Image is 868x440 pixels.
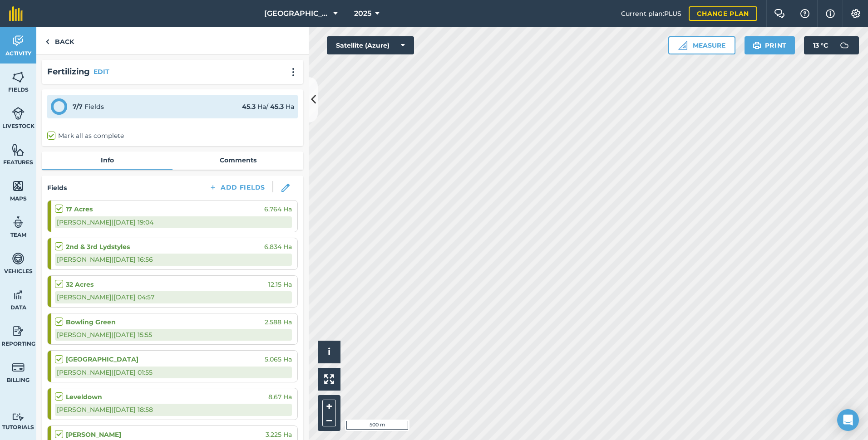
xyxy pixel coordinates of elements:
[804,36,859,54] button: 13 °C
[264,242,292,252] span: 6.834 Ha
[835,36,853,54] img: svg+xml;base64,PD94bWwgdmVyc2lvbj0iMS4wIiBlbmNvZGluZz0idXRmLTgiPz4KPCEtLSBHZW5lcmF0b3I6IEFkb2JlIE...
[36,27,83,54] a: Back
[678,41,687,50] img: Ruler icon
[173,152,303,169] a: Comments
[47,131,124,141] label: Mark all as complete
[837,409,859,431] div: Open Intercom Messenger
[55,404,292,416] div: [PERSON_NAME] | [DATE] 18:58
[668,36,735,54] button: Measure
[12,252,25,265] img: svg+xml;base64,PD94bWwgdmVyc2lvbj0iMS4wIiBlbmNvZGluZz0idXRmLTgiPz4KPCEtLSBHZW5lcmF0b3I6IEFkb2JlIE...
[9,6,23,21] img: fieldmargin Logo
[799,9,810,18] img: A question mark icon
[242,102,294,112] div: Ha / Ha
[73,103,83,111] strong: 7 / 7
[12,179,25,193] img: svg+xml;base64,PHN2ZyB4bWxucz0iaHR0cDovL3d3dy53My5vcmcvMjAwMC9zdmciIHdpZHRoPSI1NiIgaGVpZ2h0PSI2MC...
[324,374,334,384] img: Four arrows, one pointing top left, one top right, one bottom right and the last bottom left
[12,413,25,421] img: svg+xml;base64,PD94bWwgdmVyc2lvbj0iMS4wIiBlbmNvZGluZz0idXRmLTgiPz4KPCEtLSBHZW5lcmF0b3I6IEFkb2JlIE...
[55,216,292,228] div: [PERSON_NAME] | [DATE] 19:04
[55,291,292,303] div: [PERSON_NAME] | [DATE] 04:57
[66,430,121,440] strong: [PERSON_NAME]
[47,183,67,193] h4: Fields
[55,367,292,378] div: [PERSON_NAME] | [DATE] 01:55
[850,9,861,18] img: A cog icon
[268,392,292,402] span: 8.67 Ha
[42,152,173,169] a: Info
[12,70,25,84] img: svg+xml;base64,PHN2ZyB4bWxucz0iaHR0cDovL3d3dy53My5vcmcvMjAwMC9zdmciIHdpZHRoPSI1NiIgaGVpZ2h0PSI2MC...
[266,430,292,440] span: 3.225 Ha
[621,9,681,19] span: Current plan : PLUS
[322,413,336,426] button: –
[12,215,25,229] img: svg+xml;base64,PD94bWwgdmVyc2lvbj0iMS4wIiBlbmNvZGluZz0idXRmLTgiPz4KPCEtLSBHZW5lcmF0b3I6IEFkb2JlIE...
[265,354,292,364] span: 5.065 Ha
[47,65,90,78] h2: Fertilizing
[281,184,290,192] img: svg+xml;base64,PHN2ZyB3aWR0aD0iMTgiIGhlaWdodD0iMTgiIHZpZXdCb3g9IjAgMCAxOCAxOCIgZmlsbD0ibm9uZSIgeG...
[66,242,130,252] strong: 2nd & 3rd Lydstyles
[55,254,292,265] div: [PERSON_NAME] | [DATE] 16:56
[12,288,25,302] img: svg+xml;base64,PD94bWwgdmVyc2lvbj0iMS4wIiBlbmNvZGluZz0idXRmLTgiPz4KPCEtLSBHZW5lcmF0b3I6IEFkb2JlIE...
[264,204,292,214] span: 6.764 Ha
[66,392,102,402] strong: Leveldown
[12,107,25,120] img: svg+xml;base64,PD94bWwgdmVyc2lvbj0iMS4wIiBlbmNvZGluZz0idXRmLTgiPz4KPCEtLSBHZW5lcmF0b3I6IEFkb2JlIE...
[202,181,272,194] button: Add Fields
[322,400,336,413] button: +
[813,36,828,54] span: 13 ° C
[12,361,25,374] img: svg+xml;base64,PD94bWwgdmVyc2lvbj0iMS4wIiBlbmNvZGluZz0idXRmLTgiPz4KPCEtLSBHZW5lcmF0b3I6IEFkb2JlIE...
[12,324,25,338] img: svg+xml;base64,PD94bWwgdmVyc2lvbj0iMS4wIiBlbmNvZGluZz0idXRmLTgiPz4KPCEtLSBHZW5lcmF0b3I6IEFkb2JlIE...
[288,68,299,77] img: svg+xml;base64,PHN2ZyB4bWxucz0iaHR0cDovL3d3dy53My5vcmcvMjAwMC9zdmciIHdpZHRoPSIyMCIgaGVpZ2h0PSIyNC...
[268,279,292,289] span: 12.15 Ha
[354,8,371,19] span: 2025
[826,8,835,19] img: svg+xml;base64,PHN2ZyB4bWxucz0iaHR0cDovL3d3dy53My5vcmcvMjAwMC9zdmciIHdpZHRoPSIxNyIgaGVpZ2h0PSIxNy...
[73,102,104,112] div: Fields
[55,329,292,341] div: [PERSON_NAME] | [DATE] 15:55
[242,103,256,111] strong: 45.3
[327,36,414,54] button: Satellite (Azure)
[66,354,138,364] strong: [GEOGRAPHIC_DATA]
[45,36,49,47] img: svg+xml;base64,PHN2ZyB4bWxucz0iaHR0cDovL3d3dy53My5vcmcvMjAwMC9zdmciIHdpZHRoPSI5IiBoZWlnaHQ9IjI0Ii...
[12,143,25,156] img: svg+xml;base64,PHN2ZyB4bWxucz0iaHR0cDovL3d3dy53My5vcmcvMjAwMC9zdmciIHdpZHRoPSI1NiIgaGVpZ2h0PSI2MC...
[66,317,116,327] strong: Bowling Green
[774,9,785,18] img: Two speech bubbles overlapping with the left bubble in the forefront
[318,341,340,363] button: i
[265,317,292,327] span: 2.588 Ha
[66,279,94,289] strong: 32 Acres
[689,6,757,21] a: Change plan
[753,40,761,51] img: svg+xml;base64,PHN2ZyB4bWxucz0iaHR0cDovL3d3dy53My5vcmcvMjAwMC9zdmciIHdpZHRoPSIxOSIgaGVpZ2h0PSIyNC...
[66,204,93,214] strong: 17 Acres
[745,36,795,54] button: Print
[94,67,109,77] button: EDIT
[270,103,284,111] strong: 45.3
[328,346,330,357] span: i
[264,8,330,19] span: [GEOGRAPHIC_DATA]
[12,34,25,48] img: svg+xml;base64,PD94bWwgdmVyc2lvbj0iMS4wIiBlbmNvZGluZz0idXRmLTgiPz4KPCEtLSBHZW5lcmF0b3I6IEFkb2JlIE...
